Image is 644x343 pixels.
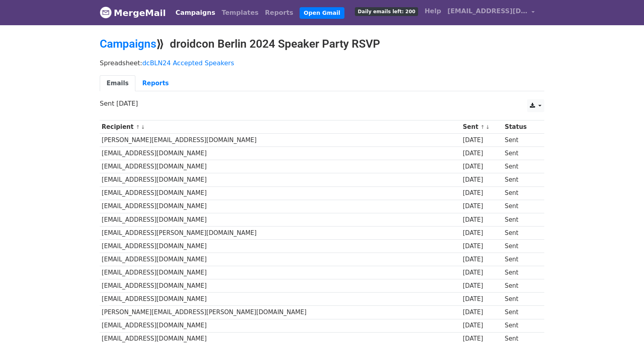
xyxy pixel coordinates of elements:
[503,293,539,306] td: Sent
[421,3,444,19] a: Help
[100,147,461,160] td: [EMAIL_ADDRESS][DOMAIN_NAME]
[262,5,297,21] a: Reports
[100,75,135,92] a: Emails
[463,189,501,198] div: [DATE]
[503,134,539,147] td: Sent
[461,120,503,134] th: Sent
[135,75,175,92] a: Reports
[463,215,501,225] div: [DATE]
[503,173,539,187] td: Sent
[100,37,156,50] a: Campaigns
[355,7,418,16] span: Daily emails left: 200
[503,319,539,332] td: Sent
[503,279,539,293] td: Sent
[100,293,461,306] td: [EMAIL_ADDRESS][DOMAIN_NAME]
[444,3,538,22] a: [EMAIL_ADDRESS][DOMAIN_NAME]
[481,124,485,130] a: ↑
[100,4,166,21] a: MergeMail
[463,229,501,238] div: [DATE]
[100,134,461,147] td: [PERSON_NAME][EMAIL_ADDRESS][DOMAIN_NAME]
[463,162,501,171] div: [DATE]
[100,319,461,332] td: [EMAIL_ADDRESS][DOMAIN_NAME]
[485,124,490,130] a: ↓
[463,136,501,145] div: [DATE]
[141,124,145,130] a: ↓
[352,3,421,19] a: Daily emails left: 200
[100,253,461,266] td: [EMAIL_ADDRESS][DOMAIN_NAME]
[503,253,539,266] td: Sent
[100,266,461,279] td: [EMAIL_ADDRESS][DOMAIN_NAME]
[463,242,501,251] div: [DATE]
[503,187,539,200] td: Sent
[136,124,140,130] a: ↑
[503,306,539,319] td: Sent
[172,5,218,21] a: Campaigns
[463,281,501,291] div: [DATE]
[447,6,527,16] span: [EMAIL_ADDRESS][DOMAIN_NAME]
[142,59,234,67] a: dcBLN24 Accepted Speakers
[503,226,539,239] td: Sent
[100,279,461,293] td: [EMAIL_ADDRESS][DOMAIN_NAME]
[100,213,461,226] td: [EMAIL_ADDRESS][DOMAIN_NAME]
[100,59,544,67] p: Spreadsheet:
[100,239,461,253] td: [EMAIL_ADDRESS][DOMAIN_NAME]
[463,308,501,317] div: [DATE]
[503,120,539,134] th: Status
[100,306,461,319] td: [PERSON_NAME][EMAIL_ADDRESS][PERSON_NAME][DOMAIN_NAME]
[463,268,501,277] div: [DATE]
[100,173,461,187] td: [EMAIL_ADDRESS][DOMAIN_NAME]
[503,266,539,279] td: Sent
[463,321,501,330] div: [DATE]
[218,5,262,21] a: Templates
[463,295,501,304] div: [DATE]
[463,255,501,264] div: [DATE]
[100,160,461,173] td: [EMAIL_ADDRESS][DOMAIN_NAME]
[463,175,501,185] div: [DATE]
[100,120,461,134] th: Recipient
[463,202,501,211] div: [DATE]
[100,99,544,108] p: Sent [DATE]
[503,213,539,226] td: Sent
[463,149,501,158] div: [DATE]
[300,7,344,19] a: Open Gmail
[100,200,461,213] td: [EMAIL_ADDRESS][DOMAIN_NAME]
[503,200,539,213] td: Sent
[100,187,461,200] td: [EMAIL_ADDRESS][DOMAIN_NAME]
[503,147,539,160] td: Sent
[100,226,461,239] td: [EMAIL_ADDRESS][PERSON_NAME][DOMAIN_NAME]
[100,6,112,18] img: MergeMail logo
[503,160,539,173] td: Sent
[100,37,544,51] h2: ⟫ droidcon Berlin 2024 Speaker Party RSVP
[503,239,539,253] td: Sent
